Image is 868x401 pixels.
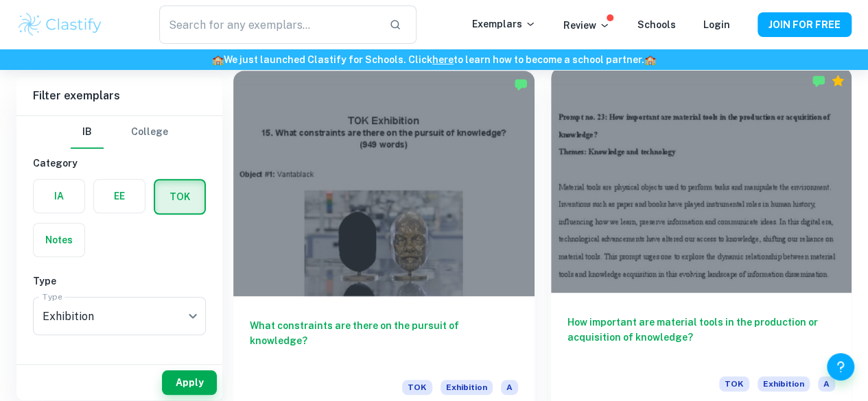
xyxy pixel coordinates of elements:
[567,315,836,360] h6: How important are material tools in the production or acquisition of knowledge?
[33,274,206,289] h6: Type
[16,77,222,115] h6: Filter exemplars
[472,16,536,32] p: Exemplars
[71,116,104,149] button: IB
[758,12,852,37] button: JOIN FOR FREE
[719,376,749,391] span: TOK
[831,74,845,88] div: Premium
[94,180,145,212] button: EE
[441,380,493,395] span: Exhibition
[644,54,656,65] span: 🏫
[33,156,206,171] h6: Category
[812,74,825,88] img: Marked
[33,357,206,372] h6: Criteria
[159,5,379,44] input: Search for any exemplars...
[3,52,865,67] h6: We just launched Clastify for Schools. Click to learn how to become a school partner.
[162,370,217,395] button: Apply
[827,353,854,380] button: Help and Feedback
[250,318,518,363] h6: What constraints are there on the pursuit of knowledge?
[131,116,168,149] button: College
[43,291,62,302] label: Type
[16,11,104,38] img: Clastify logo
[212,54,224,65] span: 🏫
[34,223,84,256] button: Notes
[402,380,432,395] span: TOK
[34,180,84,212] button: IA
[514,77,528,91] img: Marked
[501,380,518,395] span: A
[818,376,835,391] span: A
[33,297,206,335] div: Exhibition
[637,19,676,30] a: Schools
[563,18,610,33] p: Review
[758,376,810,391] span: Exhibition
[432,54,454,65] a: here
[703,19,730,30] a: Login
[155,180,204,213] button: TOK
[71,116,168,149] div: Filter type choice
